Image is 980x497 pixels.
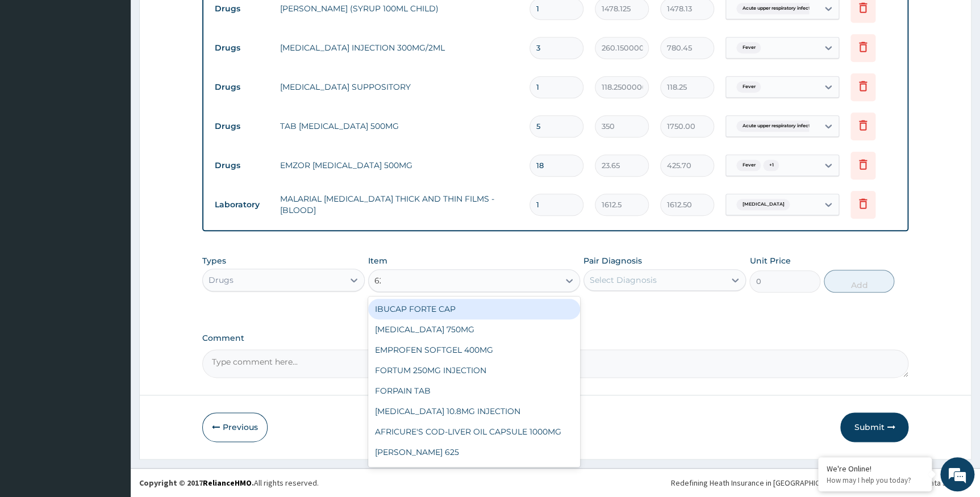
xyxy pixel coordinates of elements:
[368,462,580,483] div: DEPO [MEDICAL_DATA] INJECTION
[368,381,580,401] div: FORPAIN TAB
[208,274,233,286] div: Drugs
[736,199,790,210] span: [MEDICAL_DATA]
[736,81,761,93] span: Fever
[203,478,252,488] a: RelianceHMO
[368,255,387,266] label: Item
[274,115,524,137] td: TAB [MEDICAL_DATA] 500MG
[827,475,923,485] p: How may I help you today?
[840,412,908,442] button: Submit
[209,116,274,137] td: Drugs
[139,478,254,488] strong: Copyright © 2017 .
[736,120,819,132] span: Acute upper respiratory infect...
[202,256,226,266] label: Types
[202,412,268,442] button: Previous
[368,299,580,319] div: IBUCAP FORTE CAP
[583,255,642,266] label: Pair Diagnosis
[368,421,580,442] div: AFRICURE'S COD-LIVER OIL CAPSULE 1000MG
[763,160,779,171] span: + 1
[209,155,274,176] td: Drugs
[274,76,524,98] td: [MEDICAL_DATA] SUPPOSITORY
[131,468,980,497] footer: All rights reserved.
[824,270,894,293] button: Add
[59,64,191,78] div: Chat with us now
[671,477,971,488] div: Redefining Heath Insurance in [GEOGRAPHIC_DATA] using Telemedicine and Data Science!
[590,274,656,286] div: Select Diagnosis
[827,463,923,474] div: We're Online!
[209,77,274,98] td: Drugs
[274,187,524,222] td: MALARIAL [MEDICAL_DATA] THICK AND THIN FILMS - [BLOOD]
[209,194,274,215] td: Laboratory
[368,340,580,360] div: EMPROFEN SOFTGEL 400MG
[368,319,580,340] div: [MEDICAL_DATA] 750MG
[749,255,790,266] label: Unit Price
[6,310,216,350] textarea: Type your message and hit 'Enter'
[736,160,761,171] span: Fever
[66,143,157,258] span: We're online!
[21,57,46,85] img: d_794563401_company_1708531726252_794563401
[736,42,761,53] span: Fever
[736,3,819,14] span: Acute upper respiratory infect...
[274,36,524,59] td: [MEDICAL_DATA] INJECTION 300MG/2ML
[368,360,580,381] div: FORTUM 250MG INJECTION
[368,401,580,421] div: [MEDICAL_DATA] 10.8MG INJECTION
[202,333,909,343] label: Comment
[209,37,274,59] td: Drugs
[368,442,580,462] div: [PERSON_NAME] 625
[186,6,214,33] div: Minimize live chat window
[274,154,524,177] td: EMZOR [MEDICAL_DATA] 500MG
